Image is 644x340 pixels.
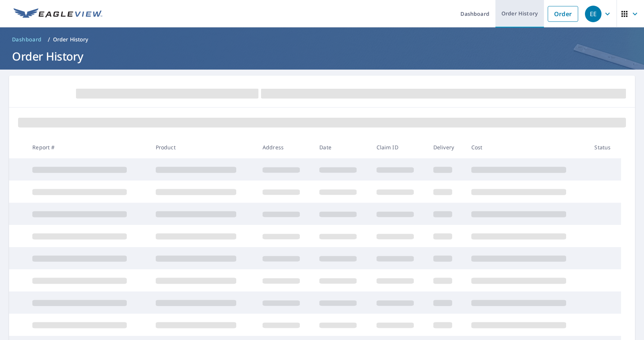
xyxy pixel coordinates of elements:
[150,136,257,158] th: Product
[53,36,88,43] p: Order History
[588,136,621,158] th: Status
[48,35,50,44] li: /
[9,33,635,46] nav: breadcrumb
[14,8,102,20] img: EV Logo
[12,36,42,43] span: Dashboard
[257,136,313,158] th: Address
[585,6,601,22] div: EE
[313,136,370,158] th: Date
[9,49,635,64] h1: Order History
[548,6,578,22] a: Order
[26,136,150,158] th: Report #
[465,136,589,158] th: Cost
[9,33,45,46] a: Dashboard
[371,136,427,158] th: Claim ID
[427,136,465,158] th: Delivery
